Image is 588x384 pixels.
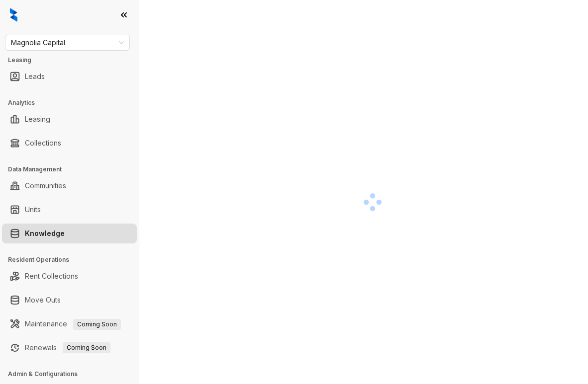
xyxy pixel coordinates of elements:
[25,133,61,153] a: Collections
[63,342,110,353] span: Coming Soon
[2,290,137,310] li: Move Outs
[73,319,121,330] span: Coming Soon
[2,133,137,153] li: Collections
[25,176,66,196] a: Communities
[25,266,78,286] a: Rent Collections
[11,35,124,50] span: Magnolia Capital
[2,67,137,86] li: Leads
[2,266,137,286] li: Rent Collections
[25,290,61,310] a: Move Outs
[25,200,41,220] a: Units
[25,338,110,358] a: RenewalsComing Soon
[25,109,50,129] a: Leasing
[25,67,45,86] a: Leads
[2,200,137,220] li: Units
[8,370,139,379] h3: Admin & Configurations
[2,338,137,358] li: Renewals
[2,176,137,196] li: Communities
[2,314,137,334] li: Maintenance
[8,98,139,107] h3: Analytics
[2,224,137,243] li: Knowledge
[8,165,139,174] h3: Data Management
[8,56,139,65] h3: Leasing
[8,255,139,264] h3: Resident Operations
[10,8,17,22] img: logo
[25,224,65,243] a: Knowledge
[2,109,137,129] li: Leasing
